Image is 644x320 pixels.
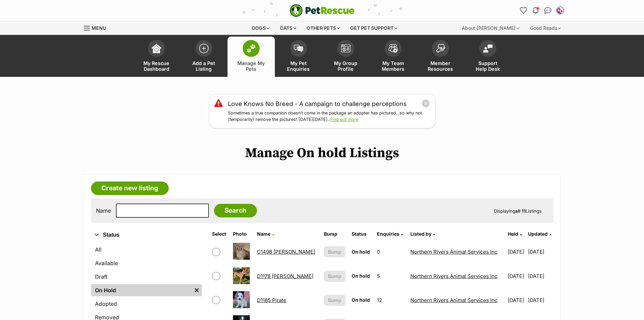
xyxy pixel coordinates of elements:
[374,264,407,288] td: 5
[321,229,348,239] th: Bump
[290,4,355,17] img: logo-e224e6f780fb5917bec1dbf3a21bbac754714ae5b6737aabdf751b685950b380.svg
[425,60,456,72] span: Member Resources
[283,60,314,72] span: My Pet Enquiries
[322,37,369,77] a: My Group Profile
[275,37,322,77] a: My Pet Enquiries
[544,7,551,14] img: chat-41dd97257d64d25036548639549fe6c8038ab92f7586957e7f3b1b290dea8141.svg
[246,44,256,53] img: manage-my-pets-icon-02211641906a0b7f246fdf0571729dbe1e7629f14944591b6c1af311fb30b64b.svg
[257,297,286,303] a: D1185 Pirate
[214,204,257,217] input: Search
[257,231,270,237] span: Name
[247,21,274,35] div: Dogs
[324,295,345,306] button: Bump
[141,60,172,72] span: My Rescue Dashboard
[508,231,518,237] span: Held
[230,229,254,239] th: Photo
[328,248,341,255] span: Bump
[328,297,341,304] span: Bump
[92,25,106,31] span: Menu
[209,229,230,239] th: Select
[473,60,503,72] span: Support Help Desk
[410,297,498,303] a: Northern Rivers Animal Services Inc
[378,60,408,72] span: My Team Members
[374,240,407,263] td: 0
[374,289,407,312] td: 12
[528,231,551,237] a: Updated
[91,243,202,256] a: All
[377,231,399,237] span: translation missing: en.admin.listings.index.attributes.enquiries
[528,289,552,312] td: [DATE]
[410,249,498,255] a: Northern Rivers Animal Services Inc
[464,37,511,77] a: Support Help Desk
[91,298,202,310] a: Adopted
[257,273,313,279] a: D1178 [PERSON_NAME]
[324,271,345,282] button: Bump
[96,208,111,214] label: Name
[236,60,266,72] span: Manage My Pets
[518,5,566,16] ul: Account quick links
[557,7,564,14] img: Northern Rivers Animal Services Inc profile pic
[290,4,355,17] a: PetRescue
[494,208,542,214] span: Displaying Listings
[349,229,374,239] th: Status
[410,273,498,279] a: Northern Rivers Animal Services Inc
[505,264,528,288] td: [DATE]
[133,37,180,77] a: My Rescue Dashboard
[328,273,341,280] span: Bump
[352,297,370,303] span: On hold
[302,21,344,35] div: Other pets
[515,208,526,214] strong: all 11
[417,37,464,77] a: Member Resources
[525,21,566,35] div: Good Reads
[199,44,209,53] img: add-pet-listing-icon-0afa8454b4691262ce3f59096e99ab1cd57d4a30225e0717b998d2c9b9846f56.svg
[228,99,407,108] a: Love Knows No Breed - A campaign to challenge perceptions
[483,44,493,52] img: help-desk-icon-fdf02630f3aa405de69fd3d07c3f3aa587a6932b1a1747fa1d2bba05be0121f9.svg
[377,231,403,237] a: Enquiries
[257,231,274,237] a: Name
[528,264,552,288] td: [DATE]
[436,44,445,53] img: member-resources-icon-8e73f808a243e03378d46382f2149f9095a855e16c252ad45f914b54edf8863c.svg
[294,45,303,52] img: pet-enquiries-icon-7e3ad2cf08bfb03b45e93fb7055b45f3efa6380592205ae92323e6603595dc1f.svg
[543,5,553,16] a: Conversations
[508,231,522,237] a: Held
[345,21,402,35] div: Get pet support
[422,99,430,108] button: close
[352,273,370,279] span: On hold
[457,21,524,35] div: About [PERSON_NAME]
[228,37,275,77] a: Manage My Pets
[91,231,202,239] button: Status
[275,21,301,35] div: Cats
[530,5,541,16] button: Notifications
[341,44,351,52] img: group-profile-icon-3fa3cf56718a62981997c0bc7e787c4b2cf8bcc04b72c1350f741eb67cf2f40e.svg
[228,110,430,123] p: Sometimes a true companion doesn’t come in the package an adopter has pictured…so why not (tempor...
[410,231,431,237] span: Listed by
[331,60,361,72] span: My Group Profile
[352,249,370,255] span: On hold
[257,249,315,255] a: C1498 [PERSON_NAME]
[388,44,398,53] img: team-members-icon-5396bd8760b3fe7c0b43da4ab00e1e3bb1a5d9ba89233759b79545d2d3fc5d0d.svg
[528,240,552,263] td: [DATE]
[91,182,169,195] a: Create new listing
[533,7,538,14] img: notifications-46538b983faf8c2785f20acdc204bb7945ddae34d4c08c2a6579f10ce5e182be.svg
[180,37,228,77] a: Add a Pet Listing
[192,284,202,296] a: Remove filter
[518,5,529,16] a: Favourites
[152,44,161,53] img: dashboard-icon-eb2f2d2d3e046f16d808141f083e7271f6b2e854fb5c12c21221c1fb7104beca.svg
[84,21,111,34] a: Menu
[505,289,528,312] td: [DATE]
[555,5,566,16] button: My account
[410,231,435,237] a: Listed by
[324,246,345,257] button: Bump
[330,117,358,122] a: Find out more
[189,60,219,72] span: Add a Pet Listing
[369,37,417,77] a: My Team Members
[91,271,202,283] a: Draft
[91,257,202,269] a: Available
[91,284,192,296] a: On Hold
[505,240,528,263] td: [DATE]
[528,231,548,237] span: Updated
